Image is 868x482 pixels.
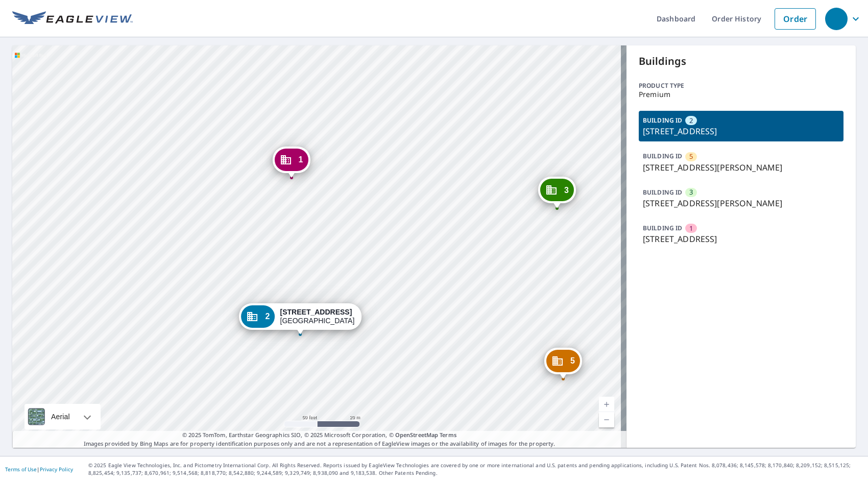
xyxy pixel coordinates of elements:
[570,357,575,365] span: 5
[280,308,352,316] strong: [STREET_ADDRESS]
[5,466,73,472] p: |
[599,397,614,412] a: Current Level 19, Zoom In
[775,8,816,30] a: Order
[689,224,693,233] span: 1
[689,187,693,197] span: 3
[538,177,576,208] div: Dropped pin, building 3, Commercial property, 724 W Shaw Ave Fresno, CA 93704
[280,308,355,325] div: [GEOGRAPHIC_DATA]
[599,412,614,427] a: Current Level 19, Zoom Out
[689,116,693,126] span: 2
[643,224,682,232] p: BUILDING ID
[266,312,270,320] span: 2
[639,81,843,90] p: Product type
[689,152,693,161] span: 5
[5,466,37,473] a: Terms of Use
[48,404,73,429] div: Aerial
[643,188,682,197] p: BUILDING ID
[643,197,839,209] p: [STREET_ADDRESS][PERSON_NAME]
[643,152,682,160] p: BUILDING ID
[12,11,133,27] img: EV Logo
[88,462,863,477] p: © 2025 Eagle View Technologies, Inc. and Pictometry International Corp. All Rights Reserved. Repo...
[299,156,303,163] span: 1
[273,147,310,178] div: Dropped pin, building 1, Commercial property, 5068 N Palm Ave Fresno, CA 93704
[643,161,839,174] p: [STREET_ADDRESS][PERSON_NAME]
[643,233,839,245] p: [STREET_ADDRESS]
[564,186,569,194] span: 3
[643,125,839,137] p: [STREET_ADDRESS]
[639,90,843,99] p: Premium
[12,431,626,448] p: Images provided by Bing Maps are for property identification purposes only and are not a represen...
[639,54,843,69] p: Buildings
[182,431,456,440] span: © 2025 TomTom, Earthstar Geographics SIO, © 2025 Microsoft Corporation, ©
[40,466,73,473] a: Privacy Policy
[239,303,362,335] div: Dropped pin, building 2, Commercial property, 5068 N Palm Ave Fresno, CA 93704
[395,431,438,439] a: OpenStreetMap
[643,116,682,125] p: BUILDING ID
[544,348,582,379] div: Dropped pin, building 5, Commercial property, 714 W Shaw Ave Fresno, CA 93704
[440,431,456,439] a: Terms
[25,404,101,429] div: Aerial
